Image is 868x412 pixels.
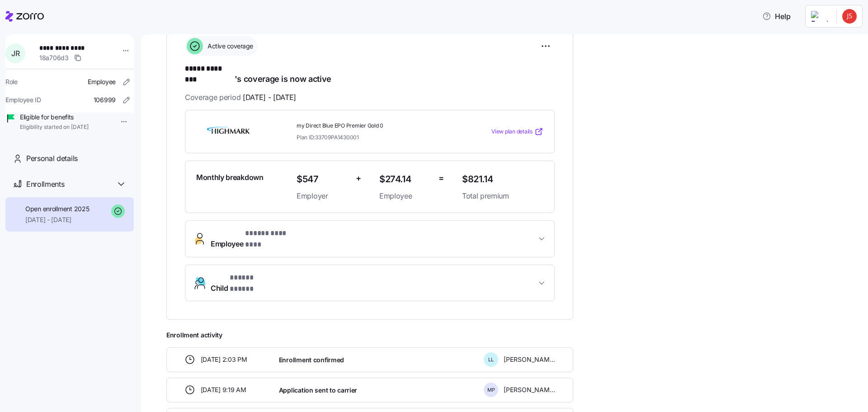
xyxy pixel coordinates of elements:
span: Help [762,11,791,22]
img: dabd418a90e87b974ad9e4d6da1f3d74 [842,9,857,24]
span: Employee [211,228,299,250]
span: Monthly breakdown [196,172,264,183]
span: $821.14 [462,172,543,187]
span: Plan ID: 33709PA1430001 [297,133,359,141]
a: View plan details [491,127,543,136]
span: 106999 [94,95,116,104]
h1: 's coverage is now active [185,63,555,85]
span: my Direct Blue EPO Premier Gold 0 [297,122,455,130]
span: [PERSON_NAME] [504,355,555,364]
span: Coverage period [185,92,296,103]
img: Highmark BlueCross BlueShield [196,121,261,142]
span: + [356,172,361,185]
span: [DATE] 2:03 PM [201,355,247,364]
span: L L [488,357,494,362]
span: Role [5,77,18,86]
span: Active coverage [205,42,253,51]
span: = [439,172,444,185]
span: [DATE] 9:19 AM [201,385,246,394]
span: 18a706d3 [39,53,69,62]
span: M P [487,388,495,393]
span: [PERSON_NAME] [504,385,555,394]
span: Application sent to carrier [279,386,357,395]
span: Employee [379,190,431,202]
button: Help [755,7,798,25]
span: Personal details [26,153,78,164]
span: Eligibility started on [DATE] [20,123,89,131]
span: View plan details [491,128,533,136]
span: Enrollment activity [166,331,573,340]
img: Employer logo [811,11,829,22]
span: [DATE] - [DATE] [25,215,89,224]
span: Employee [88,77,116,86]
span: Child [211,272,269,294]
span: Employer [297,190,349,202]
span: Employee ID [5,95,41,104]
span: Enrollment confirmed [279,355,344,365]
span: $274.14 [379,172,431,187]
span: Open enrollment 2025 [25,204,89,213]
span: [DATE] - [DATE] [243,92,296,103]
span: $547 [297,172,349,187]
span: Eligible for benefits [20,113,89,122]
span: Total premium [462,190,543,202]
span: Enrollments [26,179,64,190]
span: J R [11,50,19,57]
